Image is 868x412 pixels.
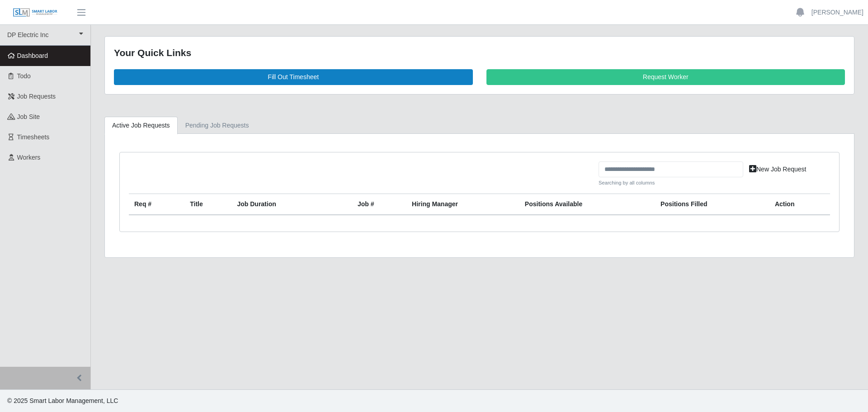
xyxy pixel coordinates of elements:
div: Your Quick Links [114,46,845,60]
span: job site [17,113,40,120]
span: Timesheets [17,133,50,141]
th: Positions Available [519,194,655,215]
span: Job Requests [17,93,56,100]
a: Pending Job Requests [178,117,257,134]
a: [PERSON_NAME] [811,8,863,17]
img: SLM Logo [13,8,58,18]
a: New Job Request [743,161,812,177]
th: Job Duration [231,194,330,215]
span: Todo [17,72,31,80]
th: Req # [129,194,184,215]
a: Active Job Requests [104,117,178,134]
th: Hiring Manager [406,194,519,215]
th: Job # [352,194,406,215]
span: Workers [17,154,41,161]
span: Dashboard [17,52,48,59]
a: Request Worker [486,69,845,85]
a: Fill Out Timesheet [114,69,473,85]
th: Action [769,194,830,215]
small: Searching by all columns [599,179,743,187]
th: Positions Filled [655,194,769,215]
th: Title [184,194,231,215]
span: © 2025 Smart Labor Management, LLC [7,397,118,404]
